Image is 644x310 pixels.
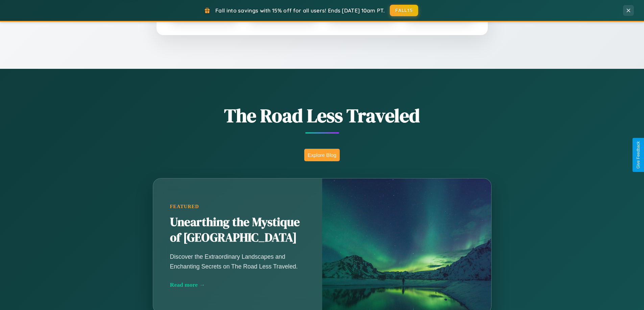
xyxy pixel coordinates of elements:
h1: The Road Less Traveled [119,103,525,129]
button: FALL15 [390,5,418,16]
div: Featured [170,204,305,209]
button: Explore Blog [304,149,340,161]
div: Give Feedback [636,141,641,169]
span: Fall into savings with 15% off for all users! Ends [DATE] 10am PT. [215,7,385,14]
div: Read more → [170,281,305,288]
h2: Unearthing the Mystique of [GEOGRAPHIC_DATA] [170,215,305,246]
p: Discover the Extraordinary Landscapes and Enchanting Secrets on The Road Less Traveled. [170,252,305,271]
